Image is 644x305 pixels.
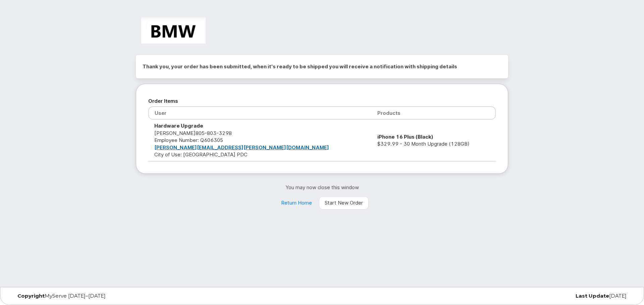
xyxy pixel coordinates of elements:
a: [PERSON_NAME][EMAIL_ADDRESS][PERSON_NAME][DOMAIN_NAME] [154,144,329,151]
strong: Hardware Upgrade [154,123,203,129]
span: 803 [205,130,216,136]
span: 805 [196,130,232,136]
strong: iPhone 16 Plus (Black) [377,134,433,140]
td: [PERSON_NAME] City of Use: [GEOGRAPHIC_DATA] PDC [148,120,371,161]
a: Return Home [275,196,318,210]
div: MyServe [DATE]–[DATE] [12,293,219,299]
h2: Thank you, your order has been submitted, when it's ready to be shipped you will receive a notifi... [143,62,501,72]
span: 3298 [216,130,232,136]
a: Start New Order [319,196,369,210]
td: $329.99 - 30 Month Upgrade (128GB) [371,120,496,161]
span: Employee Number: Q606305 [154,137,223,143]
th: User [148,106,371,120]
div: [DATE] [425,293,632,299]
strong: Last Update [576,293,609,299]
h2: Order Items [148,96,496,106]
img: BMW Manufacturing Co LLC [141,17,206,44]
strong: Copyright [17,293,45,299]
th: Products [371,106,496,120]
p: You may now close this window [136,184,508,191]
